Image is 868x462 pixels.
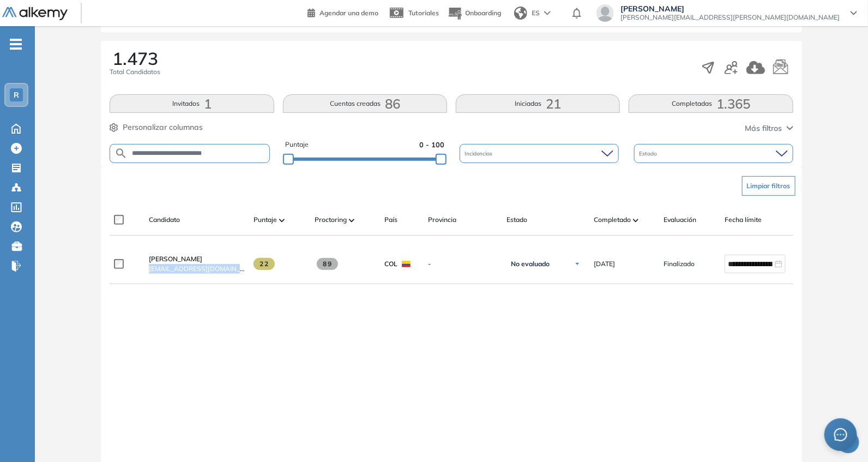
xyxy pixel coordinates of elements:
[349,219,354,222] img: [missing "en.ARROW_ALT" translation]
[620,13,840,22] span: [PERSON_NAME][EMAIL_ADDRESS][PERSON_NAME][DOMAIN_NAME]
[594,259,615,269] span: [DATE]
[460,144,619,163] div: Incidencias
[532,8,540,18] span: ES
[428,259,498,269] span: -
[317,258,338,270] span: 89
[402,261,411,267] img: COL
[428,215,456,225] span: Provincia
[834,428,847,441] span: message
[633,219,638,222] img: [missing "en.ARROW_ALT" translation]
[320,9,378,17] span: Agendar una demo
[254,215,277,225] span: Puntaje
[114,147,128,160] img: SEARCH_ALT
[465,149,495,158] span: Incidencias
[742,176,795,196] button: Limpiar filtros
[110,67,160,77] span: Total Candidatos
[279,219,285,222] img: [missing "en.ARROW_ALT" translation]
[511,260,550,268] span: No evaluado
[384,215,397,225] span: País
[149,254,245,264] a: [PERSON_NAME]
[745,123,793,134] button: Más filtros
[634,144,793,163] div: Estado
[285,140,309,150] span: Puntaje
[283,94,447,113] button: Cuentas creadas86
[448,2,501,25] button: Onboarding
[640,149,660,158] span: Estado
[149,215,180,225] span: Candidato
[308,5,378,19] a: Agendar una demo
[14,91,19,99] span: R
[408,9,439,17] span: Tutoriales
[594,215,631,225] span: Completado
[456,94,620,113] button: Iniciadas21
[664,215,696,225] span: Evaluación
[725,215,762,225] span: Fecha límite
[10,43,22,45] i: -
[507,215,527,225] span: Estado
[2,7,68,21] img: Logo
[544,11,551,15] img: arrow
[465,9,501,17] span: Onboarding
[112,50,158,67] span: 1.473
[620,4,840,13] span: [PERSON_NAME]
[419,140,444,150] span: 0 - 100
[149,264,245,274] span: [EMAIL_ADDRESS][DOMAIN_NAME]
[745,123,782,134] span: Más filtros
[315,215,347,225] span: Proctoring
[149,255,202,263] span: [PERSON_NAME]
[664,259,695,269] span: Finalizado
[123,122,203,133] span: Personalizar columnas
[384,259,397,269] span: COL
[514,7,527,20] img: world
[110,94,274,113] button: Invitados1
[629,94,793,113] button: Completadas1.365
[110,122,203,133] button: Personalizar columnas
[254,258,275,270] span: 22
[574,261,581,267] img: Ícono de flecha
